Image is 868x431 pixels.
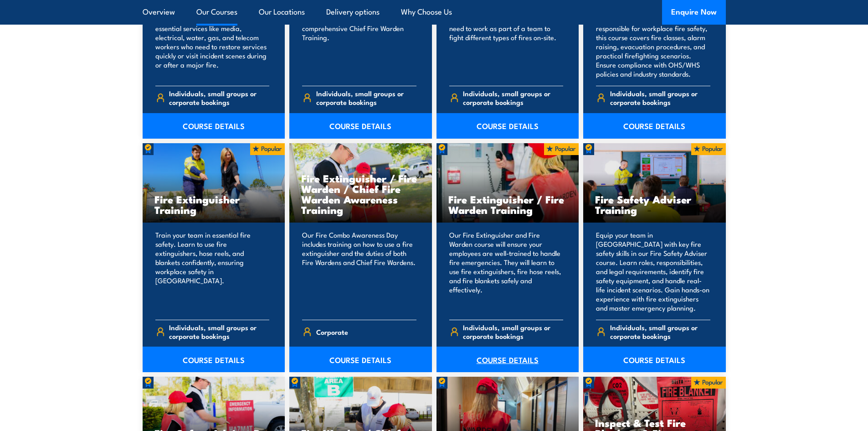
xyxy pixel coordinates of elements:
a: COURSE DETAILS [583,113,726,139]
a: COURSE DETAILS [437,347,579,372]
p: Our Fire Combo Awareness Day includes training on how to use a fire extinguisher and the duties o... [302,230,416,312]
h3: Fire Extinguisher / Fire Warden Training [448,194,567,215]
span: Individuals, small groups or corporate bookings [610,323,710,340]
p: Equip your team in [GEOGRAPHIC_DATA] with key fire safety skills in our Fire Safety Adviser cours... [596,230,710,312]
span: Individuals, small groups or corporate bookings [463,323,563,340]
span: Individuals, small groups or corporate bookings [169,89,269,106]
a: COURSE DETAILS [289,347,432,372]
span: Individuals, small groups or corporate bookings [316,89,416,106]
a: COURSE DETAILS [289,113,432,139]
h3: Fire Extinguisher Training [154,194,273,215]
h3: Fire Safety Adviser Training [595,194,714,215]
a: COURSE DETAILS [437,113,579,139]
span: Corporate [316,325,348,339]
a: COURSE DETAILS [583,347,726,372]
h3: Fire Extinguisher / Fire Warden / Chief Fire Warden Awareness Training [301,173,420,215]
p: Train your team in essential fire safety. Learn to use fire extinguishers, hose reels, and blanke... [155,230,270,312]
a: COURSE DETAILS [143,113,285,139]
span: Individuals, small groups or corporate bookings [463,89,563,106]
a: COURSE DETAILS [143,347,285,372]
span: Individuals, small groups or corporate bookings [610,89,710,106]
span: Individuals, small groups or corporate bookings [169,323,269,340]
p: Our Fire Extinguisher and Fire Warden course will ensure your employees are well-trained to handl... [449,230,564,312]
